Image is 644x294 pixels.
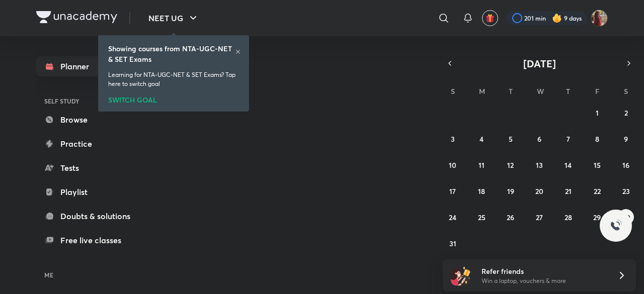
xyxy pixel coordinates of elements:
[36,182,153,202] a: Playlist
[593,213,601,222] abbr: August 29, 2025
[560,183,576,199] button: August 21, 2025
[503,209,519,225] button: August 26, 2025
[36,230,153,250] a: Free live classes
[565,186,572,196] abbr: August 21, 2025
[531,131,547,147] button: August 6, 2025
[473,157,490,173] button: August 11, 2025
[108,70,239,88] p: Learning for NTA-UGC-NET & SET Exams? Tap here to switch goal
[618,105,634,121] button: August 2, 2025
[36,92,153,110] h6: SELF STUDY
[535,186,543,196] abbr: August 20, 2025
[537,134,541,144] abbr: August 6, 2025
[445,131,461,147] button: August 3, 2025
[589,183,605,199] button: August 22, 2025
[478,186,485,196] abbr: August 18, 2025
[565,213,572,222] abbr: August 28, 2025
[36,158,153,178] a: Tests
[594,186,601,196] abbr: August 22, 2025
[503,157,519,173] button: August 12, 2025
[445,235,461,251] button: August 31, 2025
[618,157,634,173] button: August 16, 2025
[451,86,455,96] abbr: Sunday
[473,131,490,147] button: August 4, 2025
[537,86,544,96] abbr: Wednesday
[531,157,547,173] button: August 13, 2025
[622,160,629,170] abbr: August 16, 2025
[507,213,514,222] abbr: August 26, 2025
[618,131,634,147] button: August 9, 2025
[108,92,239,104] div: SWITCH GOAL
[503,183,519,199] button: August 19, 2025
[108,43,235,64] h6: Showing courses from NTA-UGC-NET & SET Exams
[451,134,455,144] abbr: August 3, 2025
[523,57,556,70] span: [DATE]
[445,157,461,173] button: August 10, 2025
[481,276,605,285] p: Win a laptop, vouchers & more
[507,160,514,170] abbr: August 12, 2025
[531,209,547,225] button: August 27, 2025
[560,157,576,173] button: August 14, 2025
[594,160,601,170] abbr: August 15, 2025
[618,209,634,225] button: August 30, 2025
[567,134,570,144] abbr: August 7, 2025
[445,183,461,199] button: August 17, 2025
[479,86,485,96] abbr: Monday
[449,213,456,222] abbr: August 24, 2025
[596,108,599,118] abbr: August 1, 2025
[36,206,153,226] a: Doubts & solutions
[478,160,485,170] abbr: August 11, 2025
[486,14,495,23] img: avatar
[595,134,599,144] abbr: August 8, 2025
[560,209,576,225] button: August 28, 2025
[565,160,572,170] abbr: August 14, 2025
[589,131,605,147] button: August 8, 2025
[478,213,486,222] abbr: August 25, 2025
[142,8,205,28] button: NEET UG
[445,209,461,225] button: August 24, 2025
[566,86,570,96] abbr: Thursday
[536,213,543,222] abbr: August 27, 2025
[624,86,628,96] abbr: Saturday
[482,10,498,26] button: avatar
[591,10,608,27] img: Srishti Sharma
[36,11,117,26] a: Company Logo
[449,160,456,170] abbr: August 10, 2025
[36,110,153,130] a: Browse
[449,239,456,248] abbr: August 31, 2025
[560,131,576,147] button: August 7, 2025
[36,11,117,23] img: Company Logo
[589,157,605,173] button: August 15, 2025
[531,183,547,199] button: August 20, 2025
[481,266,605,276] h6: Refer friends
[624,134,628,144] abbr: August 9, 2025
[479,134,484,144] abbr: August 4, 2025
[622,213,630,222] abbr: August 30, 2025
[589,209,605,225] button: August 29, 2025
[624,108,628,118] abbr: August 2, 2025
[36,56,153,76] a: Planner
[595,86,599,96] abbr: Friday
[457,56,622,70] button: [DATE]
[473,183,490,199] button: August 18, 2025
[509,134,513,144] abbr: August 5, 2025
[451,265,471,285] img: referral
[503,131,519,147] button: August 5, 2025
[36,266,153,283] h6: ME
[509,86,513,96] abbr: Tuesday
[507,186,514,196] abbr: August 19, 2025
[589,105,605,121] button: August 1, 2025
[473,209,490,225] button: August 25, 2025
[536,160,543,170] abbr: August 13, 2025
[622,186,630,196] abbr: August 23, 2025
[552,13,562,23] img: streak
[610,220,622,232] img: ttu
[449,186,456,196] abbr: August 17, 2025
[618,183,634,199] button: August 23, 2025
[36,134,153,154] a: Practice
